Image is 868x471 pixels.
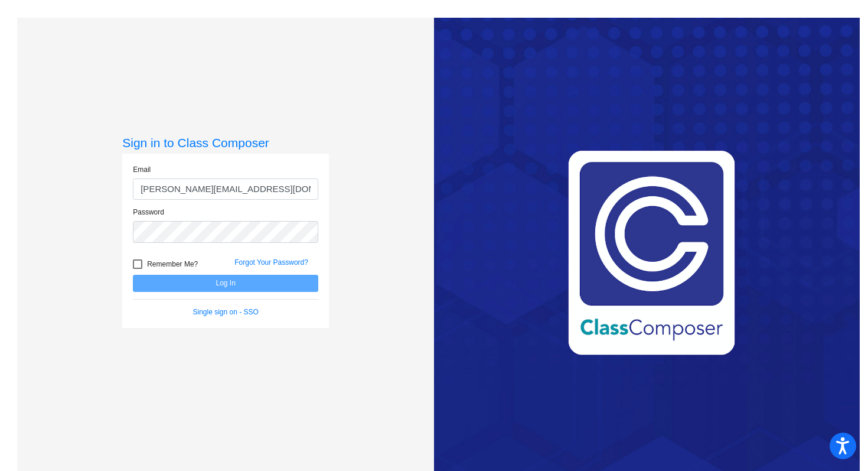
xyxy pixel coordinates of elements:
label: Email [133,164,151,175]
span: Remember Me? [147,257,198,271]
a: Single sign on - SSO [193,308,259,316]
a: Forgot Your Password? [234,258,308,267]
button: Log In [133,275,318,292]
label: Password [133,207,164,217]
h3: Sign in to Class Composer [122,135,329,150]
